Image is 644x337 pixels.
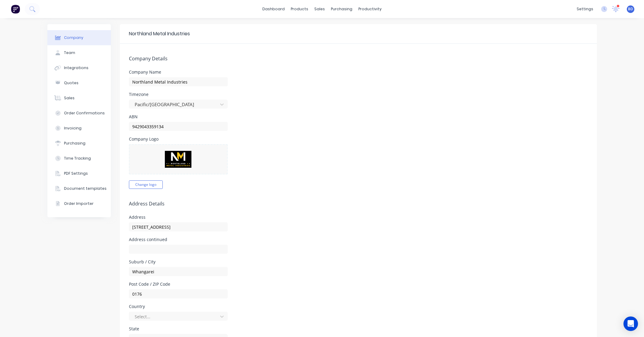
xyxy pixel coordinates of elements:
[47,60,111,75] button: Integrations
[64,80,78,86] div: Quotes
[47,181,111,196] button: Document templates
[47,106,111,121] button: Order Confirmations
[47,151,111,166] button: Time Tracking
[64,186,107,191] div: Document templates
[64,171,88,176] div: PDF Settings
[129,237,228,242] div: Address continued
[129,92,228,97] div: Timezone
[64,201,94,206] div: Order Importer
[47,121,111,136] button: Invoicing
[64,65,88,71] div: Integrations
[129,327,228,331] div: State
[64,95,75,101] div: Sales
[129,56,588,62] h5: Company Details
[47,136,111,151] button: Purchasing
[11,5,20,14] img: Factory
[64,156,91,161] div: Time Tracking
[628,6,633,12] span: BD
[129,201,588,207] h5: Address Details
[129,30,190,37] div: Northland Metal Industries
[288,5,311,14] div: products
[64,35,83,40] div: Company
[47,45,111,60] button: Team
[47,30,111,45] button: Company
[129,115,228,119] div: ABN
[574,5,596,14] div: settings
[47,91,111,106] button: Sales
[623,316,638,331] div: Open Intercom Messenger
[64,110,105,116] div: Order Confirmations
[355,5,385,14] div: productivity
[47,75,111,91] button: Quotes
[311,5,328,14] div: sales
[129,180,163,189] button: Change logo
[259,5,288,14] a: dashboard
[129,260,228,264] div: Suburb / City
[47,166,111,181] button: PDF Settings
[328,5,355,14] div: purchasing
[64,50,75,56] div: Team
[129,70,228,74] div: Company Name
[129,282,228,286] div: Post Code / ZIP Code
[129,304,228,309] div: Country
[47,196,111,211] button: Order Importer
[129,137,228,141] div: Company Logo
[64,141,85,146] div: Purchasing
[129,215,228,219] div: Address
[64,126,82,131] div: Invoicing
